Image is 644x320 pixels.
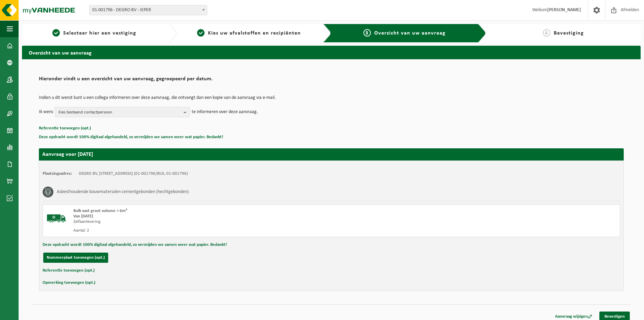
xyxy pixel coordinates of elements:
p: te informeren over deze aanvraag. [192,107,258,117]
img: BL-SO-LV.png [46,208,67,229]
span: Bevestiging [554,30,584,36]
h2: Hieronder vindt u een overzicht van uw aanvraag, gegroepeerd per datum. [39,76,624,85]
button: Deze opdracht wordt 100% digitaal afgehandeld, zo vermijden we samen weer wat papier. Bedankt! [43,240,227,249]
button: Referentie toevoegen (opt.) [39,124,91,133]
button: Nummerplaat toevoegen (opt.) [43,253,108,263]
button: Deze opdracht wordt 100% digitaal afgehandeld, zo vermijden we samen weer wat papier. Bedankt! [39,133,223,142]
strong: Van [DATE] [73,214,93,218]
button: Opmerking toevoegen (opt.) [43,278,95,287]
span: 2 [197,29,205,37]
a: 2Kies uw afvalstoffen en recipiënten [180,29,318,37]
span: Kies uw afvalstoffen en recipiënten [208,30,301,36]
p: Ik wens [39,107,53,117]
span: Kies bestaand contactpersoon [58,107,181,118]
div: Zelfaanlevering [73,219,358,225]
span: 4 [543,29,550,37]
strong: Plaatsingsadres: [43,171,72,176]
td: DEGRO BV, [STREET_ADDRESS] (01-001796/BUS, 01-001796) [79,171,188,176]
h3: Asbesthoudende bouwmaterialen cementgebonden (hechtgebonden) [57,187,189,197]
strong: [PERSON_NAME] [547,7,581,13]
span: 3 [363,29,371,37]
span: 1 [52,29,60,37]
p: Indien u dit wenst kunt u een collega informeren over deze aanvraag, die ontvangt dan een kopie v... [39,95,624,100]
h2: Overzicht van uw aanvraag [22,46,641,59]
button: Referentie toevoegen (opt.) [43,266,95,275]
a: 1Selecteer hier een vestiging [25,29,163,37]
div: Aantal: 2 [73,228,358,233]
span: Bulk vast groot volume > 6m³ [73,209,127,213]
button: Kies bestaand contactpersoon [55,107,190,117]
strong: Aanvraag voor [DATE] [42,152,93,157]
span: 01-001796 - DEGRO BV - IEPER [90,5,207,15]
span: 01-001796 - DEGRO BV - IEPER [89,5,207,15]
span: Selecteer hier een vestiging [63,30,136,36]
span: Overzicht van uw aanvraag [374,30,446,36]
